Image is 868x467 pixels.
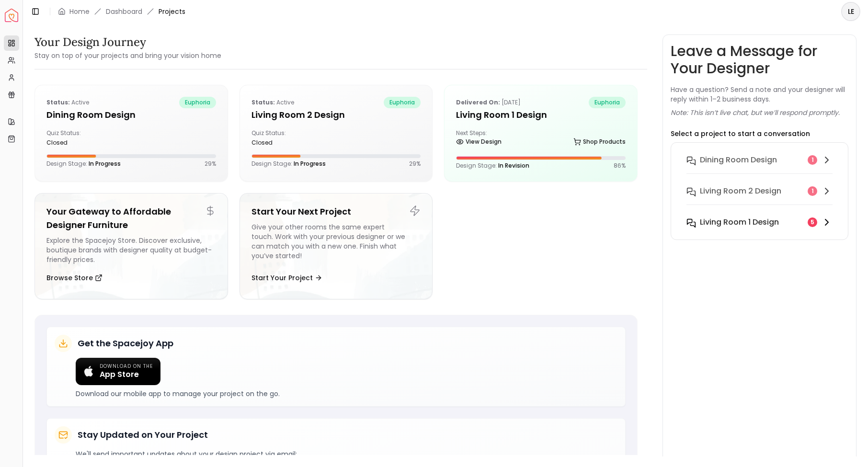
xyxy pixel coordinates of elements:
[498,161,529,170] span: In Revision
[808,186,817,196] div: 1
[106,7,142,16] a: Dashboard
[456,162,529,170] p: Design Stage:
[251,97,294,108] p: active
[46,139,127,147] div: closed
[5,9,18,22] a: Spacejoy
[294,159,326,168] span: In Progress
[679,150,840,182] button: Dining Room design1
[46,268,103,287] button: Browse Store
[679,182,840,213] button: Living Room 2 design1
[700,216,779,228] h6: Living Room 1 design
[78,337,173,350] h5: Get the Spacejoy App
[700,185,781,197] h6: Living Room 2 design
[671,129,810,138] p: Select a project to start a conversation
[5,9,18,22] img: Spacejoy Logo
[159,7,185,16] span: Projects
[58,7,185,16] nav: breadcrumb
[179,97,216,108] span: euphoria
[251,160,326,168] p: Design Stage:
[842,3,859,20] span: LE
[251,205,421,218] h5: Start Your Next Project
[46,98,70,106] b: Status:
[456,129,626,148] div: Next Steps:
[251,108,421,122] h5: Living Room 2 design
[78,428,208,442] h5: Stay Updated on Your Project
[240,193,433,299] a: Start Your Next ProjectGive your other rooms the same expert touch. Work with your previous desig...
[100,364,153,370] span: Download on the
[46,236,216,264] div: Explore the Spacejoy Store. Discover exclusive, boutique brands with designer quality at budget-f...
[614,162,626,170] p: 86 %
[69,7,90,16] a: Home
[671,85,848,104] p: Have a question? Send a note and your designer will reply within 1–2 business days.
[409,160,421,168] p: 29 %
[700,154,777,166] h6: Dining Room design
[34,34,221,50] h3: Your Design Journey
[808,217,817,227] div: 5
[89,159,121,168] span: In Progress
[76,358,160,385] a: Download on the App Store
[251,129,332,147] div: Quiz Status:
[456,108,626,122] h5: Living Room 1 design
[46,205,216,232] h5: Your Gateway to Affordable Designer Furniture
[456,135,502,148] a: View Design
[456,97,521,108] p: [DATE]
[251,139,332,147] div: closed
[205,160,216,168] p: 29 %
[83,366,94,376] img: Apple logo
[251,98,275,106] b: Status:
[251,222,421,264] div: Give your other rooms the same expert touch. Work with your previous designer or we can match you...
[46,160,121,168] p: Design Stage:
[384,97,421,108] span: euphoria
[573,135,626,148] a: Shop Products
[34,193,228,299] a: Your Gateway to Affordable Designer FurnitureExplore the Spacejoy Store. Discover exclusive, bout...
[841,2,860,21] button: LE
[679,213,840,232] button: Living Room 1 design5
[671,43,848,77] h3: Leave a Message for Your Designer
[808,155,817,165] div: 1
[100,370,153,379] span: App Store
[671,108,840,117] p: Note: This isn’t live chat, but we’ll respond promptly.
[76,389,617,399] p: Download our mobile app to manage your project on the go.
[589,97,626,108] span: euphoria
[76,449,617,459] p: We'll send important updates about your design project via email:
[251,268,322,287] button: Start Your Project
[46,97,89,108] p: active
[46,108,216,122] h5: Dining Room design
[46,129,127,147] div: Quiz Status:
[456,98,500,106] b: Delivered on:
[34,51,221,60] small: Stay on top of your projects and bring your vision home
